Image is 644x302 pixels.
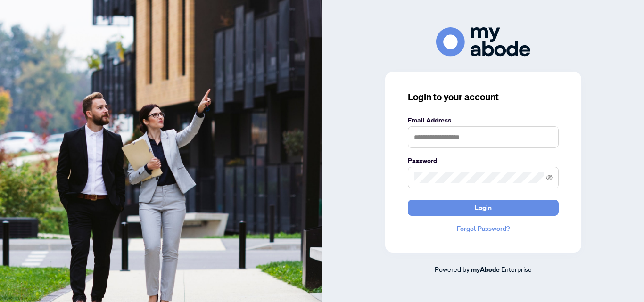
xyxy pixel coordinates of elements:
a: Forgot Password? [408,223,559,234]
img: ma-logo [436,27,530,56]
button: Login [408,200,559,216]
span: eye-invisible [546,174,553,181]
span: Login [475,200,492,215]
span: Enterprise [501,265,532,273]
a: myAbode [471,264,500,275]
label: Email Address [408,115,559,125]
label: Password [408,155,559,166]
h3: Login to your account [408,90,559,104]
span: Powered by [435,265,470,273]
